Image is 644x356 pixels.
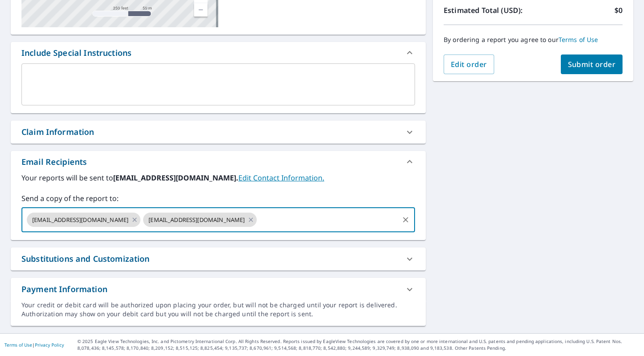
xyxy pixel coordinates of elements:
p: | [4,342,64,348]
label: Your reports will be sent to [21,172,415,183]
div: Email Recipients [21,156,87,168]
button: Edit order [444,54,494,74]
a: EditContactInfo [238,173,324,183]
div: Substitutions and Customization [21,253,150,265]
p: © 2025 Eagle View Technologies, Inc. and Pictometry International Corp. All Rights Reserved. Repo... [77,338,640,352]
span: Edit order [451,59,487,69]
div: Claim Information [11,121,426,143]
div: Email Recipients [11,151,426,172]
a: Terms of Use [4,342,32,348]
div: Include Special Instructions [21,47,131,59]
a: Privacy Policy [35,342,64,348]
a: Current Level 17, Zoom Out [194,3,208,17]
div: Your credit or debit card will be authorized upon placing your order, but will not be charged unt... [21,301,415,318]
button: Clear [399,214,412,226]
div: [EMAIL_ADDRESS][DOMAIN_NAME] [27,213,140,227]
div: [EMAIL_ADDRESS][DOMAIN_NAME] [143,213,257,227]
span: Submit order [568,59,616,69]
span: [EMAIL_ADDRESS][DOMAIN_NAME] [27,216,134,224]
button: Submit order [561,54,623,74]
label: Send a copy of the report to: [21,193,415,204]
a: Terms of Use [559,35,598,44]
b: [EMAIL_ADDRESS][DOMAIN_NAME]. [113,173,238,183]
div: Include Special Instructions [11,42,426,63]
div: Payment Information [21,283,107,295]
p: $0 [614,5,623,16]
div: Payment Information [11,278,426,301]
span: [EMAIL_ADDRESS][DOMAIN_NAME] [143,216,250,224]
div: Claim Information [21,126,94,138]
p: By ordering a report you agree to our [444,36,623,44]
div: Substitutions and Customization [11,247,426,270]
p: Estimated Total (USD): [444,5,533,16]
